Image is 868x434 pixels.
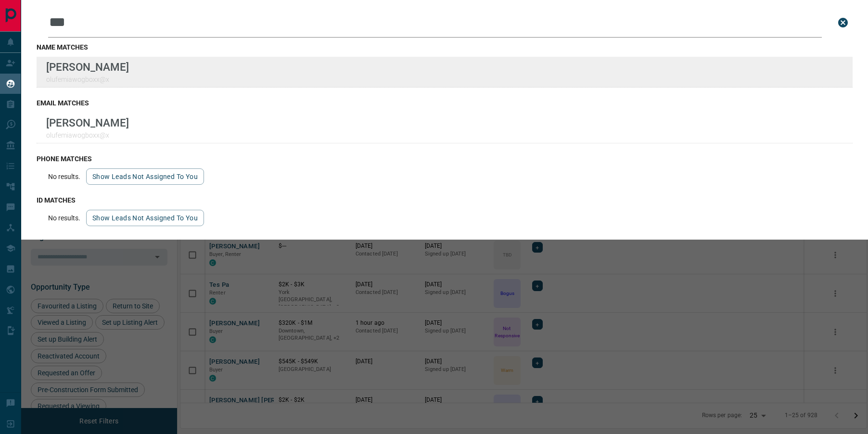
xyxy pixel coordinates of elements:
[37,43,853,51] h3: name matches
[46,116,129,129] p: [PERSON_NAME]
[86,168,204,185] button: show leads not assigned to you
[46,131,129,139] p: olufemiawogboxx@x
[37,196,853,204] h3: id matches
[37,155,853,163] h3: phone matches
[46,61,129,73] p: [PERSON_NAME]
[86,210,204,226] button: show leads not assigned to you
[48,214,80,222] p: No results.
[46,76,129,83] p: olufemiawogboxx@x
[48,173,80,180] p: No results.
[833,13,853,32] button: close search bar
[37,99,853,107] h3: email matches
